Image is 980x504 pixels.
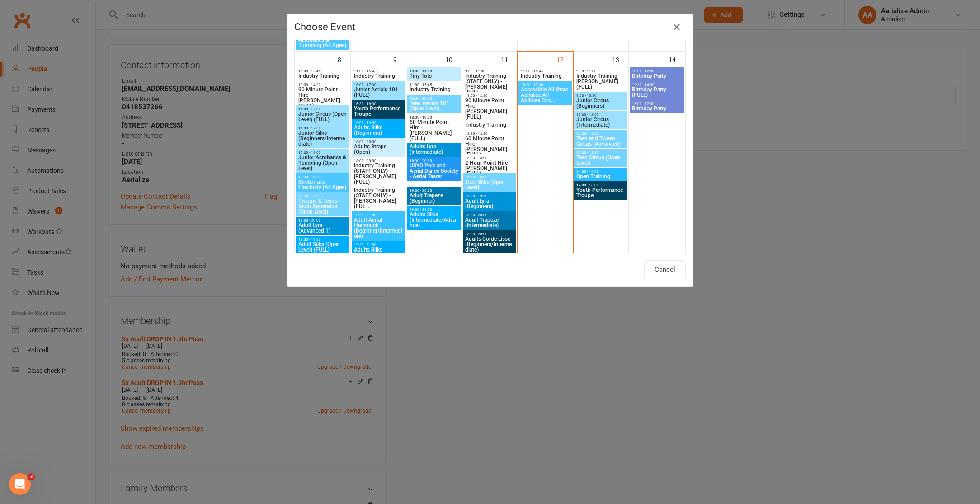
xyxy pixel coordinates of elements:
[298,87,348,109] span: 90 Minute Point Hire - [PERSON_NAME] (FULL)
[669,20,684,34] button: Close
[298,69,348,73] span: 11:00 - 15:45
[298,73,348,79] span: Industry Training
[353,217,403,239] span: Adult Aerial Hammock (Beginner/Intermediate)
[576,187,626,198] span: Youth Performance Troupe
[631,102,682,106] span: 15:00 - 17:00
[353,144,403,155] span: Adults Straps (Open)
[353,159,403,163] span: 18:00 - 20:00
[465,94,514,98] span: 11:00 - 12:30
[298,126,348,130] span: 16:00 - 17:30
[353,106,403,117] span: Youth Performance Troupe
[576,113,626,117] span: 10:30 - 12:00
[298,223,348,233] span: Adult Lyra (Advanced 1)
[298,37,348,48] span: Acrobatics & Tumbling (All Ages)
[409,83,459,87] span: 11:00 - 15:45
[409,73,459,79] span: Tiny Tots
[465,73,514,95] span: Industry Training (STAFF ONLY) - [PERSON_NAME] (FULL...
[465,122,514,128] span: Industry Training
[409,87,459,92] span: Industry Training
[644,260,686,279] button: Cancel
[353,243,403,247] span: 19:30 - 21:30
[353,73,403,79] span: Industry Training
[501,52,517,67] div: 11
[409,96,459,100] span: 16:30 - 18:00
[298,242,348,252] span: Adult Silks (Open Level) (FULL)
[465,232,514,236] span: 18:00 - 20:00
[576,136,626,147] span: Teen and Tween Circus (Advanced)
[353,213,403,217] span: 19:30 - 21:00
[465,213,514,217] span: 18:00 - 20:00
[409,119,459,141] span: 60 Minute Point Hire - [PERSON_NAME] (FULL)
[631,83,682,87] span: 12:30 - 14:30
[353,187,403,209] span: Industry Training (STAFF ONLY) - [PERSON_NAME] (FUL...
[409,193,459,204] span: Adult Trapeze (Beginner)
[576,117,626,128] span: Junior Circus (Intermediate)
[298,111,348,122] span: Junior Circus (Open Level) (FULL)
[556,52,573,67] div: 12
[631,106,682,111] span: Birthday Party
[353,83,403,87] span: 16:00 - 17:30
[298,151,348,155] span: 17:30 - 19:00
[353,121,403,125] span: 18:00 - 19:30
[353,247,403,258] span: Adults Silks (Intermediate)
[353,125,403,136] span: Adults Silks (Beginners)
[465,98,514,119] span: 90 Minute Point Hire - [PERSON_NAME] (FULL)
[465,160,514,176] span: 2 Hour Point Hire - [PERSON_NAME] (FULL)
[445,52,462,67] div: 10
[353,102,403,106] span: 16:30 - 18:30
[465,194,514,198] span: 18:00 - 19:30
[465,136,514,157] span: 60 Minute Point Hire - [PERSON_NAME] (FULL)
[669,52,685,67] div: 14
[409,100,459,111] span: Teen Aerials 101 (Open Level)
[576,73,626,90] span: Industry Training - [PERSON_NAME] (FULL)
[465,132,514,136] span: 12:30 - 13:30
[576,98,626,109] span: Junior Circus (Beginners)
[631,73,682,79] span: Birthday Party
[520,73,570,79] span: Industry Training
[576,183,626,187] span: 14:00 - 16:00
[298,238,348,242] span: 18:00 - 19:30
[576,94,626,98] span: 9:00 - 10:30
[409,144,459,155] span: Adults Lyra (Intermediate)
[353,87,403,98] span: Junior Aerials 101 (FULL)
[409,159,459,163] span: 18:30 - 20:00
[353,140,403,144] span: 18:00 - 20:00
[465,236,514,252] span: Adults Corde Lisse (Beginners/Intermediate)
[409,212,459,228] span: Adults Silks (Intermediate/Advance)
[298,179,348,190] span: Stretch and Flexibility (All Ages)
[576,69,626,73] span: 9:00 - 11:00
[338,52,350,67] div: 8
[520,69,570,73] span: 11:00 - 15:45
[409,69,459,73] span: 10:00 - 11:00
[465,179,514,190] span: Teen Silks (Open Level)
[465,156,514,160] span: 16:00 - 18:00
[465,217,514,228] span: Adult Trapeze (Intermediate)
[409,208,459,212] span: 19:00 - 21:00
[353,69,403,73] span: 11:00 - 15:45
[28,473,35,480] span: 2
[353,163,403,185] span: Industry Training (STAFF ONLY) - [PERSON_NAME] (FULL)
[409,189,459,193] span: 19:00 - 20:30
[465,175,514,179] span: 16:30 - 18:00
[298,175,348,179] span: 17:30 - 18:30
[298,219,348,223] span: 18:00 - 20:00
[520,87,570,103] span: Accessible All-Stars: Aerialize All-Abilities Circ...
[465,198,514,209] span: Adult Lyra (Beginners)
[576,132,626,136] span: 12:00 - 13:30
[298,107,348,111] span: 16:00 - 17:30
[409,163,459,179] span: USYD Pole and Aerial Dance Society - Aerial Taster
[612,52,628,67] div: 13
[576,170,626,174] span: 14:00 - 16:00
[409,115,459,119] span: 18:00 - 19:00
[298,130,348,147] span: Junior Silks (Beginners/Intermediate)
[576,174,626,179] span: Open Training
[294,21,686,33] h4: Choose Event
[576,151,626,155] span: 12:00 - 13:30
[576,155,626,166] span: Teen Circus (Open Level)
[393,52,406,67] div: 9
[9,473,31,495] iframe: Intercom live chat
[631,69,682,73] span: 10:00 - 12:00
[298,83,348,87] span: 13:00 - 14:30
[465,69,514,73] span: 9:00 - 11:00
[631,87,682,98] span: Birthday Party (FULL)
